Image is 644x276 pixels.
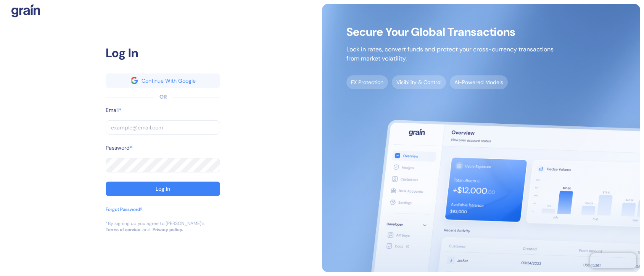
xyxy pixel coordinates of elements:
[142,78,196,83] div: Continue With Google
[106,144,130,152] label: Password
[590,253,636,268] iframe: Chatra live chat
[131,77,138,84] img: google
[106,206,142,220] button: Forgot Password?
[106,206,142,213] div: Forgot Password?
[346,28,554,36] span: Secure Your Global Transactions
[106,220,204,227] div: *By signing up you agree to [PERSON_NAME]’s
[450,75,508,89] span: AI-Powered Models
[159,93,167,101] div: OR
[106,227,140,233] a: Terms of service
[392,75,446,89] span: Visibility & Control
[106,106,119,114] label: Email
[106,120,220,135] input: example@email.com
[106,73,220,88] button: googleContinue With Google
[322,4,640,272] img: signup-main-image
[346,75,388,89] span: FX Protection
[346,45,554,63] p: Lock in rates, convert funds and protect your cross-currency transactions from market volatility.
[106,44,220,62] div: Log In
[142,227,151,233] div: and
[11,4,40,18] img: logo
[153,227,183,233] a: Privacy policy.
[156,186,170,191] div: Log In
[106,182,220,196] button: Log In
